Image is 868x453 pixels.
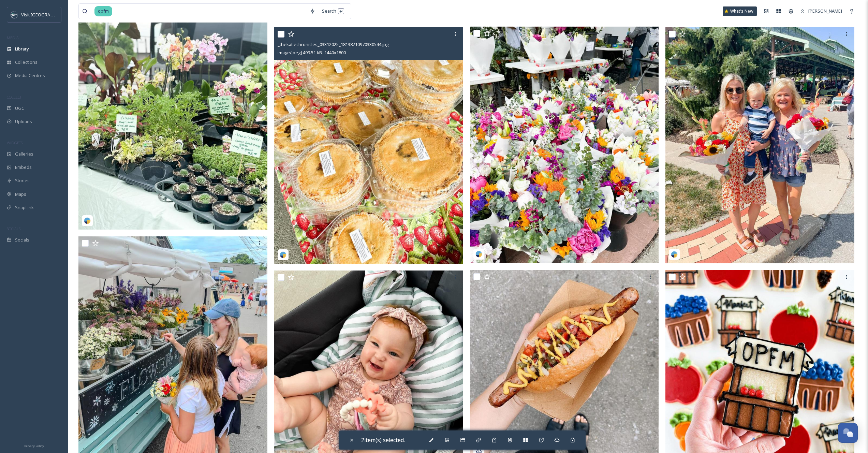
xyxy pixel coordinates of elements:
[278,49,346,56] span: image/jpeg | 499.51 kB | 1440 x 1800
[361,436,405,444] span: 2 item(s) selected.
[797,4,845,18] a: [PERSON_NAME]
[15,105,24,112] span: UGC
[15,72,45,79] span: Media Centres
[84,217,91,224] img: snapsea-logo.png
[15,177,30,184] span: Stories
[15,237,29,243] span: Socials
[319,4,348,18] div: Search
[15,118,32,125] span: Uploads
[838,423,858,443] button: Open Chat
[11,11,18,18] img: c3es6xdrejuflcaqpovn.png
[15,204,34,211] span: SnapLink
[665,27,854,264] img: wellnessforthewin_03312025_18245052610137921.jpg
[7,226,20,231] span: SOCIALS
[21,11,74,18] span: Visit [GEOGRAPHIC_DATA]
[15,164,32,171] span: Embeds
[15,151,33,157] span: Galleries
[15,191,26,198] span: Maps
[24,444,44,448] span: Privacy Policy
[94,6,112,16] span: opfm
[808,8,842,14] span: [PERSON_NAME]
[24,441,44,450] a: Privacy Policy
[470,27,659,263] img: _thekatiechronicles_03312025_18138210970330544.jpg
[280,251,286,258] img: snapsea-logo.png
[7,140,23,145] span: WIDGETS
[475,251,482,258] img: snapsea-logo.png
[15,46,29,52] span: Library
[723,6,757,16] a: What's New
[7,94,21,100] span: COLLECT
[15,59,38,65] span: Collections
[278,41,388,47] span: _thekatiechronicles_03312025_18138210970330544.jpg
[274,27,463,264] img: _thekatiechronicles_03312025_18138210970330544.jpg
[7,35,19,40] span: MEDIA
[671,251,678,258] img: snapsea-logo.png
